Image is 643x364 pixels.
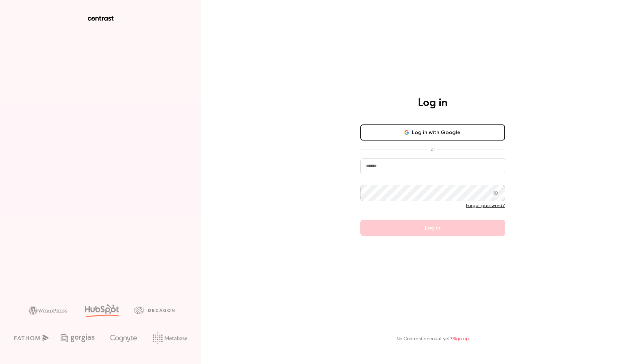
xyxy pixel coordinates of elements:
[452,337,469,341] a: Sign up
[427,146,438,153] span: or
[466,203,505,208] a: Forgot password?
[397,336,469,343] p: No Contrast account yet?
[360,124,505,141] button: Log in with Google
[134,306,174,314] img: decagon
[418,96,447,110] h4: Log in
